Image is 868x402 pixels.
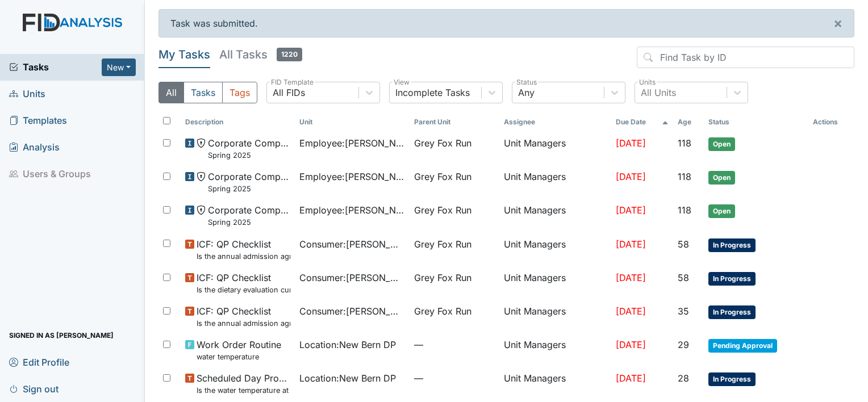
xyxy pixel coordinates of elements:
[499,165,612,199] td: Unit Managers
[616,171,646,182] span: [DATE]
[708,204,735,218] span: Open
[197,371,291,396] span: Scheduled Day Program Inspection Is the water temperature at the kitchen sink between 100 to 110 ...
[181,112,295,132] th: Toggle SortBy
[678,272,689,283] span: 58
[808,112,854,132] th: Actions
[158,82,257,103] div: Type filter
[277,48,302,61] span: 1220
[197,251,291,262] small: Is the annual admission agreement current? (document the date in the comment section)
[9,112,67,129] span: Templates
[299,371,396,385] span: Location : New Bern DP
[395,86,470,99] div: Incomplete Tasks
[499,367,612,400] td: Unit Managers
[208,150,291,161] small: Spring 2025
[197,271,291,295] span: ICF: QP Checklist Is the dietary evaluation current? (document the date in the comment section)
[299,338,396,351] span: Location : New Bern DP
[822,10,854,37] button: ×
[637,47,854,68] input: Find Task by ID
[9,60,102,74] a: Tasks
[414,136,471,150] span: Grey Fox Run
[414,170,471,183] span: Grey Fox Run
[708,339,777,353] span: Pending Approval
[678,238,689,250] span: 58
[9,380,59,397] span: Sign out
[197,351,281,362] small: water temperature
[616,137,646,149] span: [DATE]
[299,304,405,318] span: Consumer : [PERSON_NAME]
[208,170,291,194] span: Corporate Compliance Spring 2025
[678,137,691,149] span: 118
[9,139,60,156] span: Analysis
[410,112,499,132] th: Toggle SortBy
[708,171,735,185] span: Open
[414,304,471,318] span: Grey Fox Run
[197,385,291,396] small: Is the water temperature at the kitchen sink between 100 to 110 degrees?
[708,137,735,151] span: Open
[222,82,257,103] button: Tags
[678,339,689,350] span: 29
[704,112,808,132] th: Toggle SortBy
[299,203,405,217] span: Employee : [PERSON_NAME]
[158,9,854,37] div: Task was submitted.
[273,86,305,99] div: All FIDs
[616,339,646,350] span: [DATE]
[499,266,612,300] td: Unit Managers
[299,271,405,284] span: Consumer : [PERSON_NAME]
[197,304,291,329] span: ICF: QP Checklist Is the annual admission agreement current? (document the date in the comment se...
[299,136,405,150] span: Employee : [PERSON_NAME][GEOGRAPHIC_DATA]
[208,217,291,228] small: Spring 2025
[208,203,291,228] span: Corporate Compliance Spring 2025
[9,353,69,371] span: Edit Profile
[208,183,291,194] small: Spring 2025
[414,237,471,251] span: Grey Fox Run
[414,338,494,351] span: —
[208,136,291,161] span: Corporate Compliance Spring 2025
[611,112,673,132] th: Toggle SortBy
[708,272,756,286] span: In Progress
[678,372,689,384] span: 28
[641,86,676,99] div: All Units
[708,238,756,252] span: In Progress
[163,117,170,124] input: Toggle All Rows Selected
[499,132,612,165] td: Unit Managers
[183,82,223,103] button: Tasks
[499,199,612,232] td: Unit Managers
[299,170,405,183] span: Employee : [PERSON_NAME]
[708,305,756,319] span: In Progress
[499,300,612,333] td: Unit Managers
[219,47,302,62] h5: All Tasks
[295,112,410,132] th: Toggle SortBy
[499,233,612,266] td: Unit Managers
[673,112,704,132] th: Toggle SortBy
[197,284,291,295] small: Is the dietary evaluation current? (document the date in the comment section)
[414,203,471,217] span: Grey Fox Run
[499,333,612,367] td: Unit Managers
[616,272,646,283] span: [DATE]
[833,15,842,31] span: ×
[299,237,405,251] span: Consumer : [PERSON_NAME]
[708,372,756,386] span: In Progress
[102,58,136,76] button: New
[678,305,689,317] span: 35
[678,204,691,216] span: 118
[9,85,45,103] span: Units
[616,238,646,250] span: [DATE]
[499,112,612,132] th: Assignee
[197,237,291,262] span: ICF: QP Checklist Is the annual admission agreement current? (document the date in the comment se...
[414,271,471,284] span: Grey Fox Run
[616,204,646,216] span: [DATE]
[616,305,646,317] span: [DATE]
[197,338,281,362] span: Work Order Routine water temperature
[678,171,691,182] span: 118
[158,82,184,103] button: All
[414,371,494,385] span: —
[616,372,646,384] span: [DATE]
[197,318,291,329] small: Is the annual admission agreement current? (document the date in the comment section)
[9,326,114,344] span: Signed in as [PERSON_NAME]
[158,47,210,62] h5: My Tasks
[518,86,535,99] div: Any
